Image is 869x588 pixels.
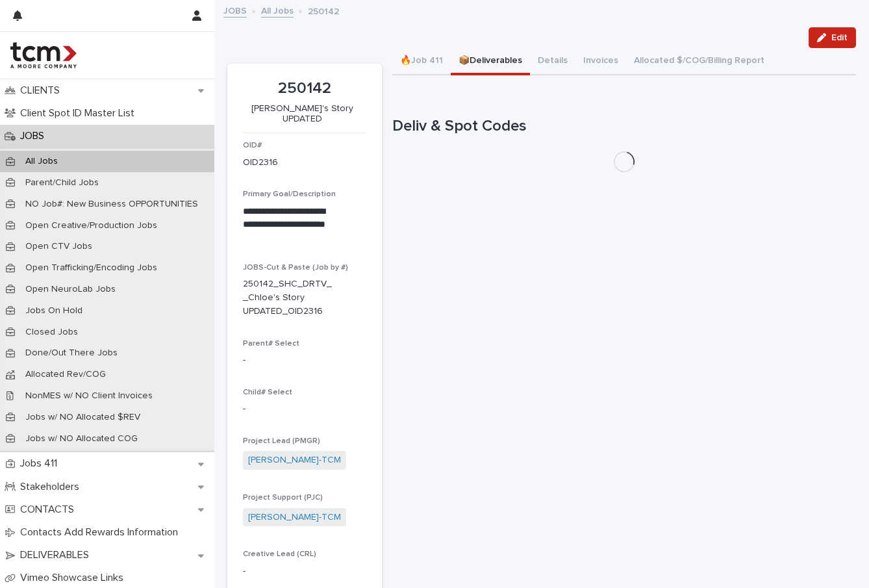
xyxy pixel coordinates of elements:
h1: Deliv & Spot Codes [392,117,856,136]
p: 250142 [308,3,339,18]
p: Jobs 411 [15,457,68,470]
p: Done/Out There Jobs [15,348,128,359]
p: Open NeuroLab Jobs [15,284,126,295]
p: DELIVERABLES [15,549,99,561]
img: 4hMmSqQkux38exxPVZHQ [10,42,77,68]
p: 250142 [243,79,366,98]
span: Primary Goal/Description [243,190,336,198]
p: Contacts Add Rewards Information [15,526,188,539]
p: All Jobs [15,156,68,167]
button: Details [530,48,575,75]
span: Parent# Select [243,340,299,348]
span: Edit [831,33,848,42]
p: Jobs w/ NO Allocated $REV [15,412,151,423]
p: NO Job#: New Business OPPORTUNITIES [15,199,208,210]
p: CLIENTS [15,84,70,97]
p: Vimeo Showcase Links [15,572,134,584]
p: [PERSON_NAME]'s Story UPDATED [243,103,361,125]
p: JOBS [15,130,55,142]
span: Project Support (PJC) [243,494,323,502]
span: Creative Lead (CRL) [243,550,316,558]
a: All Jobs [261,3,294,18]
p: Jobs On Hold [15,305,93,316]
p: Client Spot ID Master List [15,107,145,120]
a: [PERSON_NAME]-TCM [248,511,341,524]
button: Invoices [575,48,626,75]
p: Open Creative/Production Jobs [15,220,168,231]
a: [PERSON_NAME]-TCM [248,454,341,467]
p: OID2316 [243,156,278,170]
p: - [243,353,366,367]
button: 📦Deliverables [451,48,530,75]
button: Edit [809,27,856,48]
p: CONTACTS [15,504,84,516]
p: Open Trafficking/Encoding Jobs [15,262,168,274]
p: Parent/Child Jobs [15,177,109,188]
p: 250142_SHC_DRTV__Chloe's Story UPDATED_OID2316 [243,277,335,318]
button: 🔥Job 411 [392,48,451,75]
span: Child# Select [243,389,292,396]
p: Closed Jobs [15,327,88,338]
p: Allocated Rev/COG [15,369,116,380]
button: Allocated $/COG/Billing Report [626,48,772,75]
p: Jobs w/ NO Allocated COG [15,433,148,444]
span: JOBS-Cut & Paste (Job by #) [243,264,348,272]
p: Open CTV Jobs [15,241,103,252]
p: - [243,565,366,578]
p: - [243,402,366,416]
p: NonMES w/ NO Client Invoices [15,390,163,402]
span: OID# [243,142,262,149]
a: JOBS [223,3,247,18]
span: Project Lead (PMGR) [243,437,320,445]
p: Stakeholders [15,481,90,493]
